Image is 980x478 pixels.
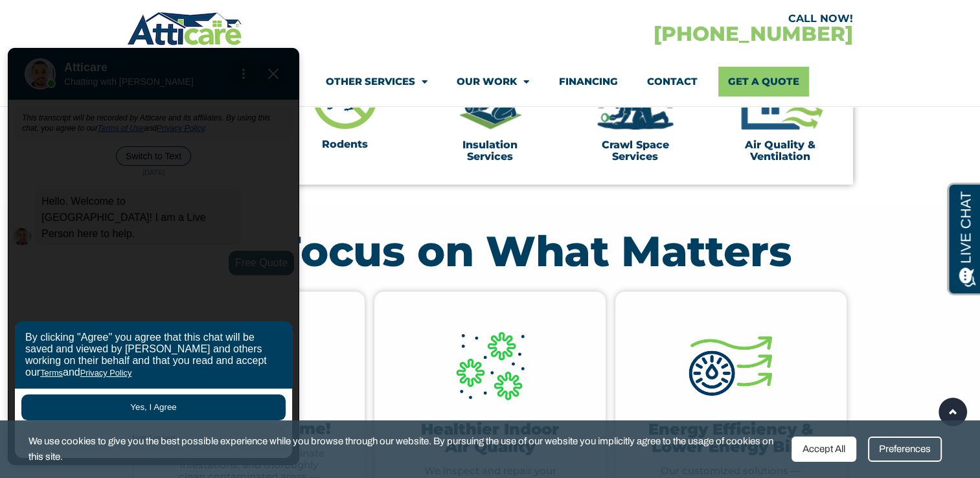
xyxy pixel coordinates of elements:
a: Rodents [322,138,368,150]
span: We use cookies to give you the best possible experience while you browse through our website. By ... [28,433,781,465]
div: Accept All [792,437,856,462]
a: Privacy Policy [80,323,132,332]
button: Yes, I Agree [21,349,286,375]
a: Financing [558,67,617,97]
a: Our Work [457,67,529,97]
a: Insulation Services [462,139,518,163]
div: CALL NOW! [490,14,852,24]
span: Opens a chat window [32,10,104,27]
a: Get A Quote [718,67,809,97]
a: Contact [646,67,697,97]
a: Air Quality & Ventilation [745,139,815,163]
div: By clicking "Agree" you agree that this chat will be saved and viewed by [PERSON_NAME] and others... [15,276,292,343]
button: Not Agreed [21,380,286,406]
nav: Menu [137,67,843,97]
a: Crawl Space Services [602,139,669,163]
h2: We Focus on What Matters [134,230,847,272]
a: Other Services [326,67,427,97]
div: Preferences [868,437,942,462]
div: Atticare [58,45,240,97]
a: Terms [40,323,63,332]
